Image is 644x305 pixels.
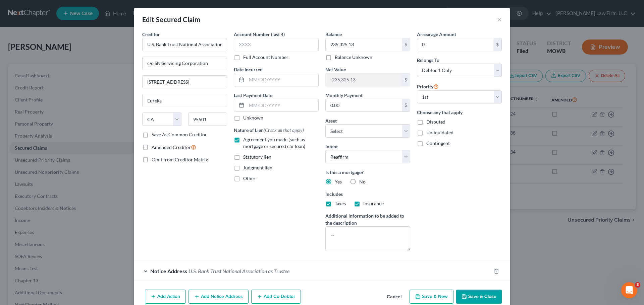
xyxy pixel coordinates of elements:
[497,15,502,23] button: ×
[417,31,456,38] label: Arrearage Amount
[326,99,402,112] input: 0.00
[325,31,342,38] label: Balance
[325,118,337,124] span: Asset
[243,54,288,61] label: Full Account Number
[152,144,191,150] span: Amended Creditor
[188,112,227,126] input: Enter zip...
[264,127,304,133] span: (Check all that apply)
[456,290,502,304] button: Save & Close
[426,119,445,125] span: Disputed
[621,282,637,298] iframe: Intercom live chat
[143,57,227,70] input: Enter address...
[402,99,410,112] div: $
[243,115,263,121] label: Unknown
[145,290,186,304] button: Add Action
[325,143,338,150] label: Intent
[150,268,187,274] span: Notice Address
[402,73,410,86] div: $
[417,82,439,90] label: Priority
[426,130,453,135] span: Unliquidated
[234,127,304,134] label: Nature of Lien
[417,109,502,116] label: Choose any that apply
[325,190,410,198] label: Includes
[325,66,346,73] label: Net Value
[335,54,372,61] label: Balance Unknown
[142,15,200,24] div: Edit Secured Claim
[234,38,319,51] input: XXXX
[152,157,208,162] span: Omit from Creditor Matrix
[189,290,249,304] button: Add Notice Address
[402,38,410,51] div: $
[142,38,227,51] input: Search creditor by name...
[143,76,227,88] input: Apt, Suite, etc...
[247,99,318,112] input: MM/DD/YYYY
[234,31,285,38] label: Account Number (last 4)
[243,175,256,181] span: Other
[251,290,301,304] button: Add Co-Debtor
[335,201,346,206] span: Taxes
[234,92,272,99] label: Last Payment Date
[417,57,439,63] span: Belongs To
[417,38,493,51] input: 0.00
[247,73,318,86] input: MM/DD/YYYY
[326,38,402,51] input: 0.00
[189,268,289,274] span: U.S. Bank Trust National Association as Trustee
[152,131,207,138] label: Save As Common Creditor
[410,290,453,304] button: Save & New
[243,154,271,160] span: Statutory lien
[243,137,305,149] span: Agreement you made (such as mortgage or secured car loan)
[325,212,410,226] label: Additional information to be added to the description
[234,66,263,73] label: Date Incurred
[381,290,407,304] button: Cancel
[325,92,363,99] label: Monthly Payment
[426,140,450,146] span: Contingent
[326,73,402,86] input: 0.00
[325,169,410,176] label: Is this a mortgage?
[363,201,384,206] span: Insurance
[335,179,342,184] span: Yes
[243,165,272,170] span: Judgment lien
[493,38,501,51] div: $
[143,94,227,107] input: Enter city...
[142,31,160,37] span: Creditor
[359,179,366,184] span: No
[635,282,640,288] span: 5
